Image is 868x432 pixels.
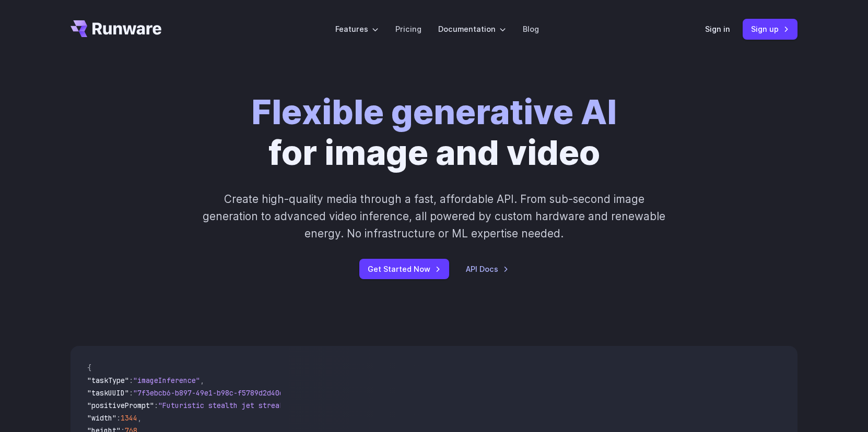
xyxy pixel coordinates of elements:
[466,263,509,275] a: API Docs
[202,190,667,243] p: Create high-quality media through a fast, affordable API. From sub-second image generation to adv...
[359,259,449,279] a: Get Started Now
[121,413,137,423] span: 1344
[133,376,200,385] span: "imageInference"
[251,92,617,174] h1: for image and video
[133,388,292,398] span: "7f3ebcb6-b897-49e1-b98c-f5789d2d40d7"
[87,376,129,385] span: "taskType"
[129,388,133,398] span: :
[71,20,161,37] a: Go to /
[116,413,121,423] span: :
[87,413,116,423] span: "width"
[154,401,158,410] span: :
[438,23,506,35] label: Documentation
[743,19,797,39] a: Sign up
[87,401,154,410] span: "positivePrompt"
[523,23,539,35] a: Blog
[137,413,142,423] span: ,
[335,23,379,35] label: Features
[251,91,617,133] strong: Flexible generative AI
[129,376,133,385] span: :
[158,401,538,410] span: "Futuristic stealth jet streaking through a neon-lit cityscape with glowing purple exhaust"
[87,363,91,373] span: {
[87,388,129,398] span: "taskUUID"
[200,376,204,385] span: ,
[705,23,730,35] a: Sign in
[395,23,421,35] a: Pricing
